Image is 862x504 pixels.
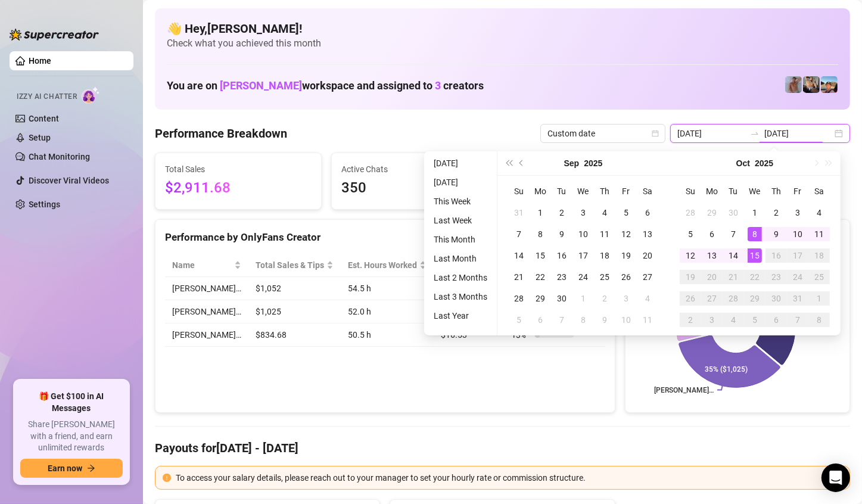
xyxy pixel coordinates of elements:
[434,323,504,347] td: $16.53
[744,309,765,331] td: 2025-11-05
[640,291,655,306] div: 4
[812,313,826,327] div: 8
[619,313,633,327] div: 10
[619,206,633,220] div: 5
[165,277,248,300] td: [PERSON_NAME]…
[502,151,515,175] button: Last year (Control + left)
[165,177,312,200] span: $2,911.68
[748,248,762,263] div: 15
[785,76,802,93] img: Joey
[787,181,808,202] th: Fr
[555,206,569,220] div: 2
[787,266,808,288] td: 2025-10-24
[29,152,90,161] a: Chat Monitoring
[812,206,826,220] div: 4
[248,323,341,347] td: $834.68
[572,288,594,309] td: 2025-10-01
[640,227,655,241] div: 13
[584,151,602,175] button: Choose a year
[435,79,441,92] span: 3
[744,288,765,309] td: 2025-10-29
[726,206,740,220] div: 30
[508,245,530,266] td: 2025-09-14
[572,202,594,223] td: 2025-09-03
[165,163,312,176] span: Total Sales
[248,254,341,277] th: Total Sales & Tips
[594,288,615,309] td: 2025-10-02
[555,270,569,284] div: 23
[163,474,171,482] span: exclamation-circle
[576,291,590,306] div: 1
[341,163,488,176] span: Active Chats
[530,181,551,202] th: Mo
[429,270,492,285] li: Last 2 Months
[705,227,719,241] div: 6
[615,309,637,331] td: 2025-10-10
[808,202,830,223] td: 2025-10-04
[726,227,740,241] div: 7
[598,206,612,220] div: 4
[764,127,832,140] input: End date
[744,266,765,288] td: 2025-10-22
[748,313,762,327] div: 5
[803,76,820,93] img: George
[701,202,723,223] td: 2025-09-29
[748,270,762,284] div: 22
[20,459,123,478] button: Earn nowarrow-right
[512,313,526,327] div: 5
[576,227,590,241] div: 10
[619,270,633,284] div: 26
[165,323,248,347] td: [PERSON_NAME]…
[594,202,615,223] td: 2025-09-04
[165,254,248,277] th: Name
[572,309,594,331] td: 2025-10-08
[572,181,594,202] th: We
[341,277,434,300] td: 54.5 h
[533,291,547,306] div: 29
[551,181,572,202] th: Tu
[652,130,659,137] span: calendar
[812,227,826,241] div: 11
[726,270,740,284] div: 21
[723,266,744,288] td: 2025-10-21
[723,181,744,202] th: Tu
[167,79,484,92] h1: You are on workspace and assigned to creators
[791,248,805,263] div: 17
[769,227,783,241] div: 9
[705,248,719,263] div: 13
[765,223,787,245] td: 2025-10-09
[701,266,723,288] td: 2025-10-20
[572,245,594,266] td: 2025-09-17
[808,181,830,202] th: Sa
[769,248,783,263] div: 16
[10,29,99,41] img: logo-BBDzfeDw.svg
[598,227,612,241] div: 11
[533,206,547,220] div: 1
[640,206,655,220] div: 6
[530,202,551,223] td: 2025-09-01
[705,206,719,220] div: 29
[155,125,287,142] h4: Performance Breakdown
[748,227,762,241] div: 8
[530,288,551,309] td: 2025-09-29
[598,270,612,284] div: 25
[637,309,658,331] td: 2025-10-11
[812,270,826,284] div: 25
[808,309,830,331] td: 2025-11-08
[576,313,590,327] div: 8
[755,151,773,175] button: Choose a year
[512,206,526,220] div: 31
[508,266,530,288] td: 2025-09-21
[615,223,637,245] td: 2025-09-12
[508,202,530,223] td: 2025-08-31
[82,86,100,104] img: AI Chatter
[765,202,787,223] td: 2025-10-02
[29,176,109,185] a: Discover Viral Videos
[176,471,842,484] div: To access your salary details, please reach out to your manager to set your hourly rate or commis...
[705,313,719,327] div: 3
[723,309,744,331] td: 2025-11-04
[551,266,572,288] td: 2025-09-23
[680,223,701,245] td: 2025-10-05
[637,245,658,266] td: 2025-09-20
[512,270,526,284] div: 21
